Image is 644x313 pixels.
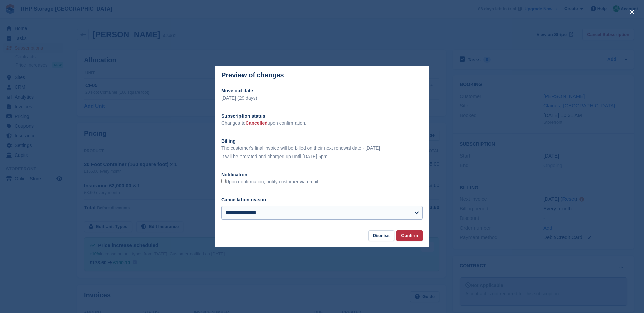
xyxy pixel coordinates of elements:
[368,230,394,241] button: Dismiss
[221,153,423,160] p: It will be prorated and charged up until [DATE] 6pm.
[221,87,423,95] h2: Move out date
[627,7,637,17] button: close
[221,145,423,152] p: The customer's final invoice will be billed on their next renewal date - [DATE]
[396,230,423,241] button: Confirm
[221,95,423,102] p: [DATE] (29 days)
[221,138,423,145] h2: Billing
[221,179,319,185] label: Upon confirmation, notify customer via email.
[221,197,266,202] label: Cancellation reason
[246,120,268,126] span: Cancelled
[221,113,423,120] h2: Subscription status
[221,71,284,79] p: Preview of changes
[221,171,423,178] h2: Notification
[221,120,423,127] p: Changes to upon confirmation.
[221,179,226,183] input: Upon confirmation, notify customer via email.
